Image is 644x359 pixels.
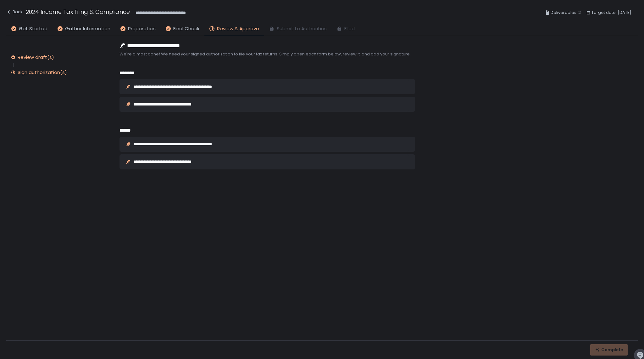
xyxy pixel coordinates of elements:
[18,69,67,76] div: Sign authorization(s)
[65,25,110,32] span: Gather Information
[6,8,23,18] button: Back
[217,25,259,32] span: Review & Approve
[173,25,199,32] span: Final Check
[128,25,156,32] span: Preparation
[19,25,47,32] span: Get Started
[6,8,23,16] div: Back
[26,8,130,16] h1: 2024 Income Tax Filing & Compliance
[277,25,327,32] span: Submit to Authorities
[344,25,355,32] span: Filed
[18,54,54,60] div: Review draft(s)
[119,51,415,57] span: We're almost done! We need your signed authorization to file your tax returns. Simply open each f...
[551,9,581,16] span: Deliverables: 2
[591,9,631,16] span: Target date: [DATE]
